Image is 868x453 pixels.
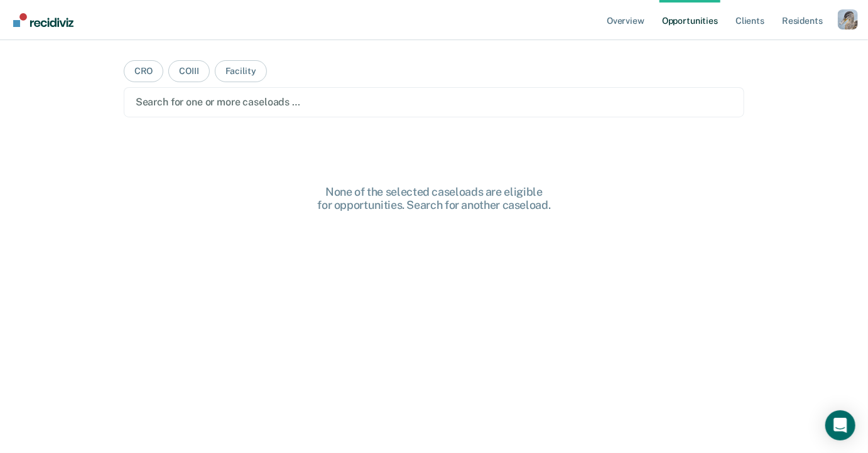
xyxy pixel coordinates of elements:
[124,60,164,82] button: CRO
[215,60,267,82] button: Facility
[168,60,209,82] button: COIII
[838,9,858,29] button: Profile dropdown button
[825,410,855,440] div: Open Intercom Messenger
[13,13,73,27] img: Recidiviz
[233,185,635,212] div: None of the selected caseloads are eligible for opportunities. Search for another caseload.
